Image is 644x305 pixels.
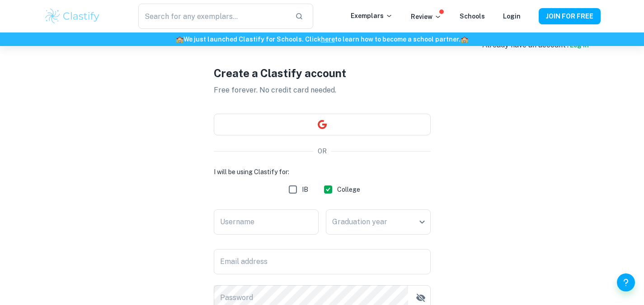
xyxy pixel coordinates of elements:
[461,36,468,43] span: 🏫
[2,34,642,44] h6: We just launched Clastify for Schools. Click to learn how to become a school partner.
[617,273,635,291] button: Help and Feedback
[214,167,431,177] h6: I will be using Clastify for:
[337,185,360,194] span: College
[176,36,183,43] span: 🏫
[503,13,521,20] a: Login
[460,13,485,20] a: Schools
[539,8,601,24] button: JOIN FOR FREE
[138,4,287,29] input: Search for any exemplars...
[302,185,308,194] span: IB
[214,85,431,96] p: Free forever. No credit card needed.
[321,36,335,43] a: here
[318,146,327,156] p: OR
[351,11,393,21] p: Exemplars
[411,12,442,22] p: Review
[44,7,101,25] img: Clastify logo
[214,65,431,81] h1: Create a Clastify account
